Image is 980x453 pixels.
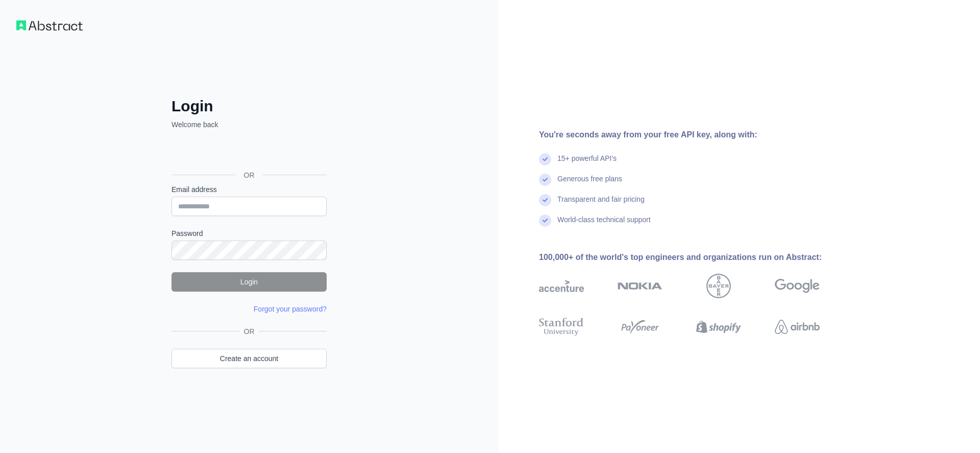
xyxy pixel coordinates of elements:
img: check mark [539,214,551,227]
img: payoneer [618,316,663,338]
label: Password [171,228,327,239]
h2: Login [171,97,327,115]
p: Welcome back [171,120,327,130]
img: nokia [618,274,663,298]
img: Workflow [16,20,83,31]
img: airbnb [775,316,820,338]
div: You're seconds away from your free API key, along with: [539,129,852,141]
img: check mark [539,153,551,165]
img: shopify [696,316,741,338]
label: Email address [171,184,327,195]
span: OR [236,170,263,180]
div: Transparent and fair pricing [557,194,645,214]
img: bayer [706,274,731,298]
iframe: Sign in with Google Button [166,141,330,163]
span: OR [240,326,259,337]
img: stanford university [539,316,584,338]
button: Login [171,272,327,292]
img: check mark [539,194,551,206]
div: 100,000+ of the world's top engineers and organizations run on Abstract: [539,251,852,264]
a: Create an account [171,349,327,368]
img: google [775,274,820,298]
div: World-class technical support [557,214,651,235]
div: 15+ powerful API's [557,153,617,174]
a: Forgot your password? [254,305,327,313]
img: accenture [539,274,584,298]
img: check mark [539,174,551,186]
div: Generous free plans [557,174,622,194]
